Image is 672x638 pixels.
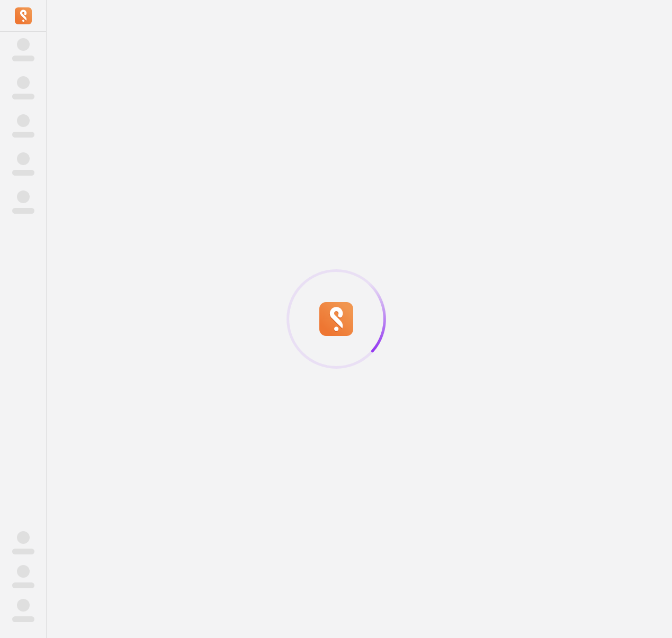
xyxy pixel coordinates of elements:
[17,76,30,89] span: ‌
[12,208,34,214] span: ‌
[17,38,30,51] span: ‌
[12,56,34,61] span: ‌
[12,94,34,99] span: ‌
[12,582,34,588] span: ‌
[17,114,30,127] span: ‌
[17,190,30,203] span: ‌
[12,132,34,138] span: ‌
[12,616,34,622] span: ‌
[12,170,34,176] span: ‌
[17,565,30,578] span: ‌
[17,531,30,544] span: ‌
[17,152,30,165] span: ‌
[12,549,34,554] span: ‌
[17,599,30,612] span: ‌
